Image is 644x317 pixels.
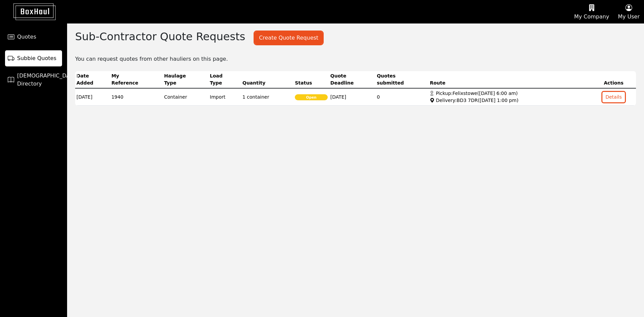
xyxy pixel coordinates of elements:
h2: Sub-Contractor Quote Requests [75,30,245,43]
span: Quotes [17,33,36,41]
th: Actions [591,71,636,88]
th: My Reference [110,71,163,88]
a: [DEMOGRAPHIC_DATA] Directory [5,72,62,88]
th: Quantity [241,71,293,88]
td: Container [163,88,208,106]
div: Delivery: BD3 7DR ( [DATE] 1:00 pm ) [430,97,590,104]
span: Open [295,94,328,100]
th: Quotes submitted [375,71,428,88]
button: Details [602,92,625,102]
button: Create Quote Request [255,32,323,44]
button: My User [613,0,644,23]
td: 0 [375,88,428,106]
th: Load Type [209,71,241,88]
a: Quotes [5,29,62,45]
span: [DEMOGRAPHIC_DATA] Directory [17,72,78,88]
div: You can request quotes from other hauliers on this page. [67,54,644,63]
th: Quote Deadline [329,71,376,88]
a: Subbie Quotes [5,50,62,66]
th: Date Added [75,71,110,88]
td: [DATE] [329,88,376,106]
td: 1940 [110,88,163,106]
span: Subbie Quotes [17,54,56,62]
a: Details [602,94,625,99]
td: Import [209,88,241,106]
td: [DATE] [75,88,110,106]
th: Haulage Type [163,71,208,88]
td: 1 container [241,88,293,106]
img: BoxHaul [3,3,56,20]
button: My Company [570,0,613,23]
div: Pickup: Felixstowe ( [DATE] 6:00 am ) [430,90,590,97]
th: Route [428,71,591,88]
th: Status [293,71,329,88]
